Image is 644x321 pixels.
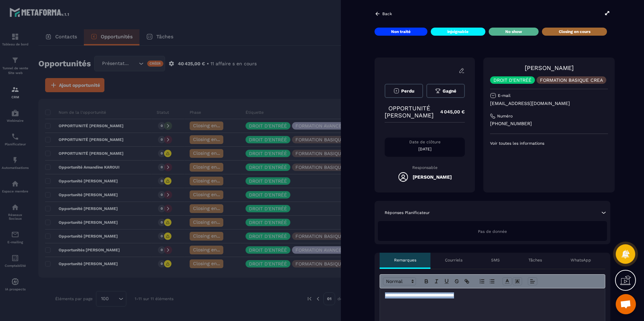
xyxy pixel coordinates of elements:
p: Responsable [385,165,465,170]
p: Tâches [528,257,542,263]
p: Remarques [394,257,416,263]
span: Gagné [443,88,456,94]
span: Perdu [401,88,414,94]
a: [PERSON_NAME] [525,64,574,71]
p: OPPORTUNITÉ [PERSON_NAME] [385,105,433,119]
p: Courriels [445,257,462,263]
p: [PHONE_NUMBER] [490,120,608,127]
button: Perdu [385,84,423,98]
div: Ouvrir le chat [616,294,636,314]
p: 4 045,00 € [433,105,465,118]
p: FORMATION BASIQUE CREA [540,78,603,82]
p: No show [505,29,522,34]
p: Closing en cours [559,29,590,34]
p: E-mail [498,93,511,98]
p: DROIT D'ENTRÉÉ [493,78,532,82]
p: [EMAIL_ADDRESS][DOMAIN_NAME] [490,100,608,107]
p: WhatsApp [571,257,591,263]
p: injoignable [447,29,469,34]
p: Non traité [391,29,411,34]
p: SMS [491,257,500,263]
p: Voir toutes les informations [490,141,608,146]
p: [DATE] [385,146,465,152]
p: Réponses Planificateur [385,210,430,215]
button: Gagné [426,84,465,98]
p: Date de clôture [385,139,465,145]
p: Numéro [497,113,513,119]
p: Back [382,11,392,16]
h5: [PERSON_NAME] [413,174,452,180]
span: Pas de donnée [478,229,507,234]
